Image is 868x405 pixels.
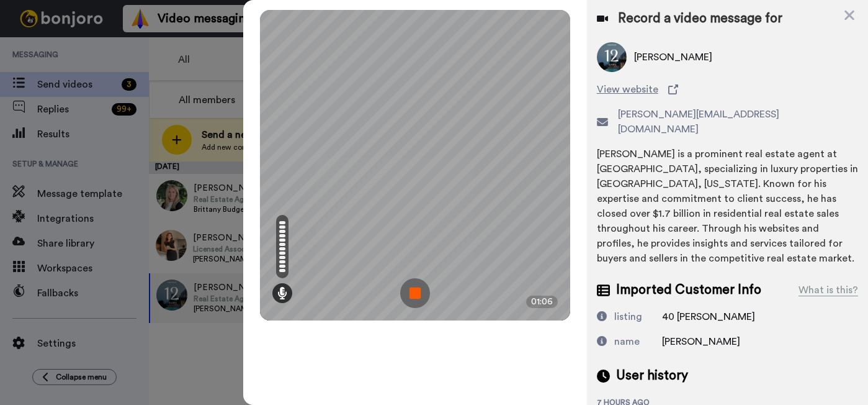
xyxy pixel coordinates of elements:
[799,283,858,298] div: What is this?
[614,309,642,324] div: listing
[614,334,640,349] div: name
[597,82,858,97] a: View website
[662,337,740,347] span: [PERSON_NAME]
[597,147,858,266] div: [PERSON_NAME] is a prominent real estate agent at [GEOGRAPHIC_DATA], specializing in luxury prope...
[526,296,558,308] div: 01:06
[616,366,688,385] span: User history
[662,312,755,322] span: 40 [PERSON_NAME]
[400,278,430,308] img: ic_record_stop.svg
[616,281,761,299] span: Imported Customer Info
[618,107,858,137] span: [PERSON_NAME][EMAIL_ADDRESS][DOMAIN_NAME]
[597,82,658,97] span: View website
